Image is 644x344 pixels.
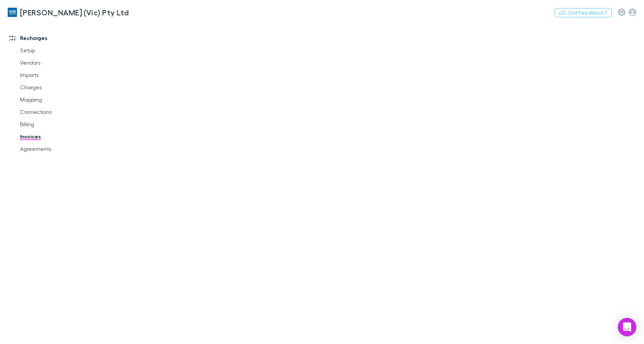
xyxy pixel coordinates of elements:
[12,106,102,118] a: Connections
[12,118,102,130] a: Billing
[12,143,102,155] a: Agreements
[618,318,636,336] div: Open Intercom Messenger
[20,8,129,17] h3: [PERSON_NAME] (Vic) Pty Ltd
[555,8,612,17] button: Got Feedback?
[12,94,102,106] a: Mapping
[3,3,133,22] a: [PERSON_NAME] (Vic) Pty Ltd
[12,130,102,143] a: Invoices
[12,44,102,57] a: Setup
[2,32,102,44] a: Recharges
[12,69,102,81] a: Imports
[12,81,102,94] a: Charges
[8,8,17,17] img: William Buck (Vic) Pty Ltd's Logo
[12,57,102,69] a: Vendors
